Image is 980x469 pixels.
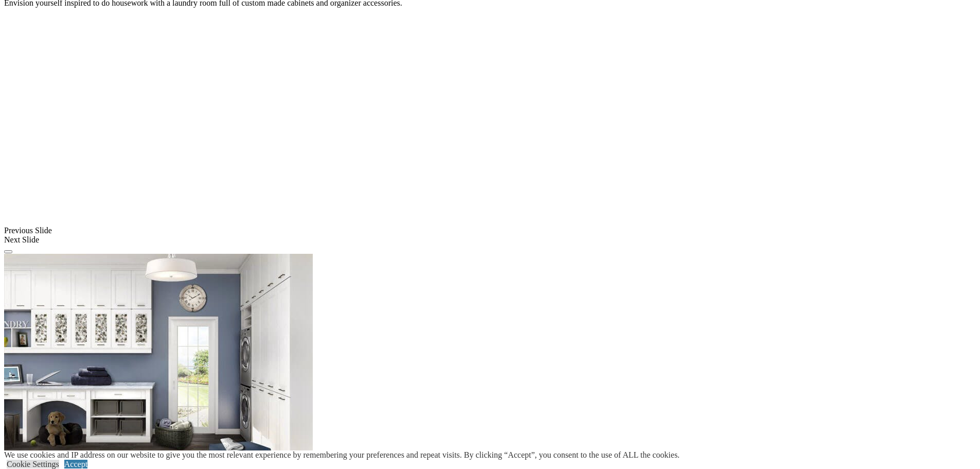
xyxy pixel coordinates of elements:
[7,460,59,468] a: Cookie Settings
[4,254,313,460] img: Banner for mobile view
[4,250,12,253] button: Click here to pause slide show
[4,226,976,235] div: Previous Slide
[4,450,680,460] div: We use cookies and IP address on our website to give you the most relevant experience by remember...
[64,460,87,468] a: Accept
[4,235,976,245] div: Next Slide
